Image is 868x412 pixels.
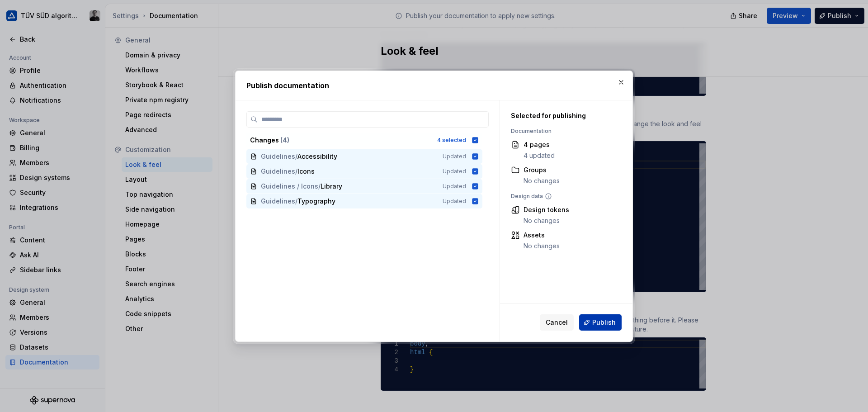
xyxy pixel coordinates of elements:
[250,136,432,145] div: Changes
[321,182,342,191] span: Library
[318,182,321,191] span: /
[297,167,316,176] span: Icons
[246,80,622,91] h2: Publish documentation
[443,183,466,190] span: Updated
[443,153,466,160] span: Updated
[295,197,297,206] span: /
[511,128,611,135] div: Documentation
[280,136,289,144] span: ( 4 )
[261,152,295,161] span: Guidelines
[524,242,560,251] div: No changes
[524,231,560,240] div: Assets
[261,167,295,176] span: Guidelines
[261,182,318,191] span: Guidelines / Icons
[443,198,466,205] span: Updated
[524,216,569,225] div: No changes
[524,176,560,185] div: No changes
[297,152,337,161] span: Accessibility
[524,205,569,214] div: Design tokens
[546,318,568,327] span: Cancel
[511,111,611,120] div: Selected for publishing
[295,152,297,161] span: /
[511,193,611,200] div: Design data
[261,197,295,206] span: Guidelines
[297,197,335,206] span: Typography
[579,314,622,331] button: Publish
[437,137,466,144] div: 4 selected
[524,166,560,175] div: Groups
[524,151,555,160] div: 4 updated
[524,140,555,149] div: 4 pages
[592,318,616,327] span: Publish
[540,314,574,331] button: Cancel
[443,168,466,175] span: Updated
[295,167,297,176] span: /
